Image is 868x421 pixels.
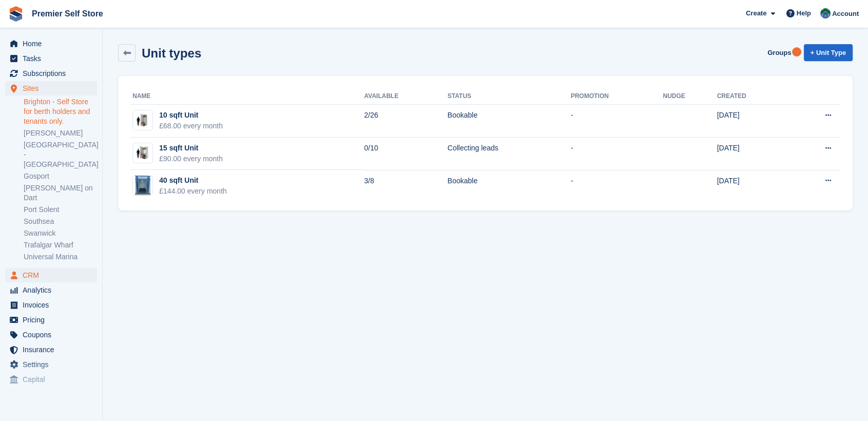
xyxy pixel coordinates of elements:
[159,143,223,154] div: 15 sqft Unit
[23,372,84,387] span: Capital
[133,113,153,128] img: 10-sqft-unit.jpg
[5,66,97,81] a: menu
[5,357,97,372] a: menu
[130,88,364,105] th: Name
[23,357,84,372] span: Settings
[571,88,663,105] th: Promotion
[364,105,447,138] td: 2/26
[23,81,84,95] span: Sites
[24,128,97,138] a: [PERSON_NAME]
[23,51,84,66] span: Tasks
[571,170,663,202] td: -
[832,9,859,19] span: Account
[23,298,84,312] span: Invoices
[717,88,788,105] th: Created
[5,372,97,387] a: menu
[9,395,102,406] span: Storefront
[23,36,84,51] span: Home
[24,228,97,238] a: Swanwick
[447,88,571,105] th: Status
[797,8,811,18] span: Help
[5,342,97,357] a: menu
[663,88,717,105] th: Nudge
[5,81,97,95] a: menu
[792,47,801,56] div: Tooltip anchor
[23,283,84,297] span: Analytics
[717,138,788,170] td: [DATE]
[5,51,97,66] a: menu
[159,110,223,121] div: 10 sqft Unit
[447,105,571,138] td: Bookable
[24,205,97,215] a: Port Solent
[5,313,97,327] a: menu
[447,170,571,202] td: Bookable
[133,145,153,160] img: 15-sqft-unit.jpg
[24,97,97,126] a: Brighton - Self Store for berth holders and tenants only.
[5,283,97,297] a: menu
[24,171,97,181] a: Gosport
[23,342,84,357] span: Insurance
[5,36,97,51] a: menu
[717,170,788,202] td: [DATE]
[23,268,84,282] span: CRM
[5,328,97,342] a: menu
[24,240,97,250] a: Trafalgar Wharf
[28,5,107,22] a: Premier Self Store
[159,186,227,197] div: £144.00 every month
[364,138,447,170] td: 0/10
[24,183,97,203] a: [PERSON_NAME] on Dart
[24,140,97,169] a: [GEOGRAPHIC_DATA] - [GEOGRAPHIC_DATA]
[5,268,97,282] a: menu
[717,105,788,138] td: [DATE]
[159,154,223,164] div: £90.00 every month
[23,66,84,81] span: Subscriptions
[763,44,795,61] a: Groups
[142,46,201,60] h2: Unit types
[804,44,853,61] a: + Unit Type
[820,8,831,18] img: Jo Granger
[159,175,227,186] div: 40 sqft Unit
[8,6,24,22] img: stora-icon-8386f47178a22dfd0bd8f6a31ec36ba5ce8667c1dd55bd0f319d3a0aa187defe.svg
[24,217,97,226] a: Southsea
[5,298,97,312] a: menu
[364,88,447,105] th: Available
[24,252,97,262] a: Universal Marina
[746,8,766,18] span: Create
[364,170,447,202] td: 3/8
[447,138,571,170] td: Collecting leads
[571,138,663,170] td: -
[159,121,223,131] div: £68.00 every month
[135,175,150,196] img: BY%20selfstore%20FB3.jpg
[23,328,84,342] span: Coupons
[23,313,84,327] span: Pricing
[571,105,663,138] td: -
